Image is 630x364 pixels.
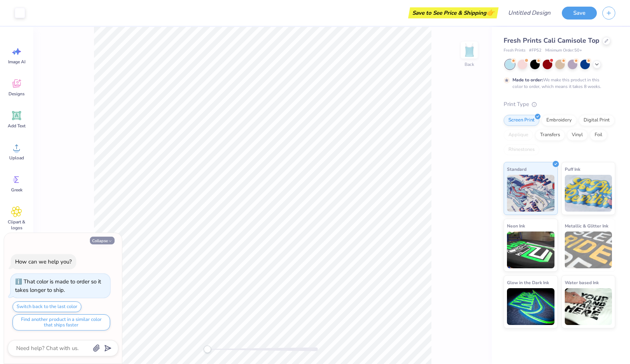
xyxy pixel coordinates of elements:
span: Image AI [8,59,25,65]
div: Save to See Price & Shipping [410,7,497,18]
img: Metallic & Glitter Ink [565,232,612,268]
div: Applique [504,130,533,141]
span: 👉 [486,8,494,17]
div: That color is made to order so it takes longer to ship. [15,278,101,294]
span: Fresh Prints Cali Camisole Top [504,36,599,45]
button: Collapse [90,237,115,244]
div: We make this product in this color to order, which means it takes 8 weeks. [512,77,603,90]
span: Minimum Order: 50 + [545,47,582,54]
input: Untitled Design [502,6,556,20]
span: # FP52 [529,47,542,54]
img: Puff Ink [565,175,612,212]
div: Transfers [535,130,565,141]
span: Upload [9,155,24,161]
div: Digital Print [579,115,615,126]
div: Foil [590,130,607,141]
div: Embroidery [542,115,577,126]
span: Greek [11,187,22,193]
span: Neon Ink [507,222,525,230]
div: Accessibility label [204,346,211,353]
span: Designs [8,91,25,97]
span: Add Text [8,123,25,129]
span: Puff Ink [565,165,580,173]
div: Print Type [504,100,615,109]
span: Clipart & logos [4,219,29,231]
button: Save [562,7,597,20]
span: Fresh Prints [504,47,525,54]
button: Switch back to the last color [13,301,81,312]
button: Find another product in a similar color that ships faster [13,314,110,331]
div: Back [465,61,474,68]
img: Neon Ink [507,232,554,268]
span: Water based Ink [565,279,599,286]
div: Screen Print [504,115,539,126]
img: Glow in the Dark Ink [507,288,554,325]
img: Standard [507,175,554,212]
div: How can we help you? [15,258,72,265]
span: Standard [507,165,526,173]
span: Metallic & Glitter Ink [565,222,608,230]
strong: Made to order: [512,77,543,83]
img: Back [462,43,477,57]
div: Rhinestones [504,144,539,155]
div: Vinyl [567,130,588,141]
span: Glow in the Dark Ink [507,279,549,286]
img: Water based Ink [565,288,612,325]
